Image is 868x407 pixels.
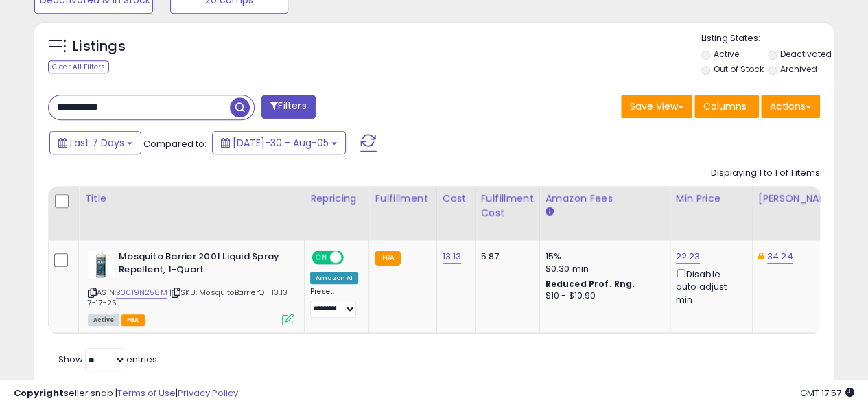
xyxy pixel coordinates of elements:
[546,206,554,218] small: Amazon Fees.
[780,48,832,60] label: Deactivated
[703,100,747,113] span: Columns
[178,386,238,399] a: Privacy Policy
[546,251,659,263] div: 15%
[310,287,358,318] div: Preset:
[694,95,759,118] button: Columns
[676,266,742,306] div: Disable auto adjust min
[621,95,692,118] button: Save View
[546,278,635,290] b: Reduced Prof. Rng.
[546,263,659,275] div: $0.30 min
[310,191,363,206] div: Repricing
[58,353,157,366] span: Show: entries
[313,252,330,264] span: ON
[767,250,793,264] a: 34.24
[375,251,400,266] small: FBA
[546,191,664,206] div: Amazon Fees
[676,191,747,206] div: Min Price
[233,136,329,150] span: [DATE]-30 - Aug-05
[375,191,430,206] div: Fulfillment
[88,287,292,307] span: | SKU: MosquitoBarrierQT-13.13-7-17-25
[88,251,115,278] img: 41i2QS-q1wL._SL40_.jpg
[88,251,294,324] div: ASIN:
[443,191,469,206] div: Cost
[49,131,141,154] button: Last 7 Days
[800,386,854,399] span: 2025-08-13 17:57 GMT
[143,137,207,150] span: Compared to:
[212,131,346,154] button: [DATE]-30 - Aug-05
[701,32,834,45] p: Listing States:
[342,252,364,264] span: OFF
[676,250,701,264] a: 22.23
[261,95,315,119] button: Filters
[761,95,820,118] button: Actions
[117,386,176,399] a: Terms of Use
[711,167,820,180] div: Displaying 1 to 1 of 1 items
[70,136,124,150] span: Last 7 Days
[713,48,738,60] label: Active
[780,63,817,75] label: Archived
[73,37,126,56] h5: Listings
[84,191,298,206] div: Title
[310,272,358,284] div: Amazon AI
[481,251,529,263] div: 5.87
[443,250,462,264] a: 13.13
[119,251,285,279] b: Mosquito Barrier 2001 Liquid Spray Repellent, 1-Quart
[14,386,64,399] strong: Copyright
[713,63,763,75] label: Out of Stock
[48,60,109,73] div: Clear All Filters
[121,314,145,326] span: FBA
[758,191,840,206] div: [PERSON_NAME]
[546,290,659,302] div: $10 - $10.90
[116,287,167,299] a: B0019N258M
[88,314,119,326] span: All listings currently available for purchase on Amazon
[14,387,238,400] div: seller snap | |
[481,191,534,220] div: Fulfillment Cost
